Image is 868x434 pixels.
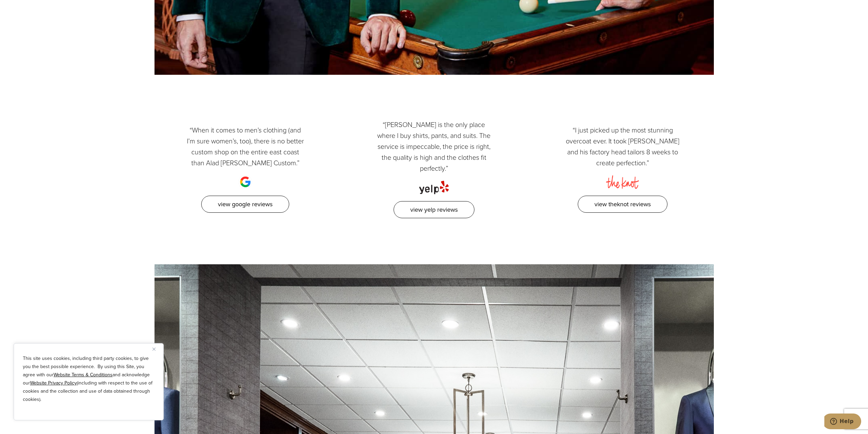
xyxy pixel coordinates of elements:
[186,125,305,168] p: “When it comes to men’s clothing (and I’m sure women’s, too), there is no better custom shop on t...
[563,125,682,168] p: “I just picked up the most stunning overcoat ever. It took [PERSON_NAME] and his factory head tai...
[54,371,113,378] a: Website Terms & Conditions
[394,201,474,219] a: View Yelp Reviews
[374,119,494,174] p: “[PERSON_NAME] is the only place where I buy shirts, pants, and suits. The service is impeccable,...
[606,168,639,189] img: the knot
[201,196,289,213] a: View Google Reviews
[30,379,77,387] a: Website Privacy Policy
[419,174,449,194] img: yelp
[23,354,155,404] p: This site uses cookies, including third party cookies, to give you the best possible experience. ...
[824,414,861,431] iframe: Opens a widget where you can chat to one of our agents
[152,345,161,353] button: Close
[578,196,667,213] a: View TheKnot Reviews
[152,348,156,351] img: Close
[238,168,252,189] img: google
